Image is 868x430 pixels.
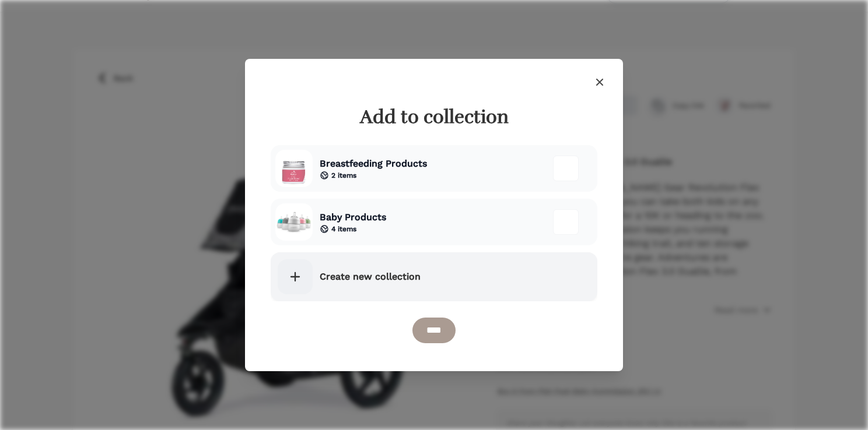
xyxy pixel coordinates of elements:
[320,210,386,224] span: Baby Products
[275,203,313,241] img: Flexy_5oz_Hero_Image_1_300x.jpg
[275,150,313,187] img: 10-231_NippleButter_1oz_jar_front-11tm_white_web.jpg
[331,224,356,234] span: 4 items
[271,252,597,301] a: Create new collection
[320,157,427,171] span: Breastfeeding Products
[275,105,593,129] h1: Add to collection
[331,171,356,180] span: 2 items
[320,270,421,284] span: Create new collection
